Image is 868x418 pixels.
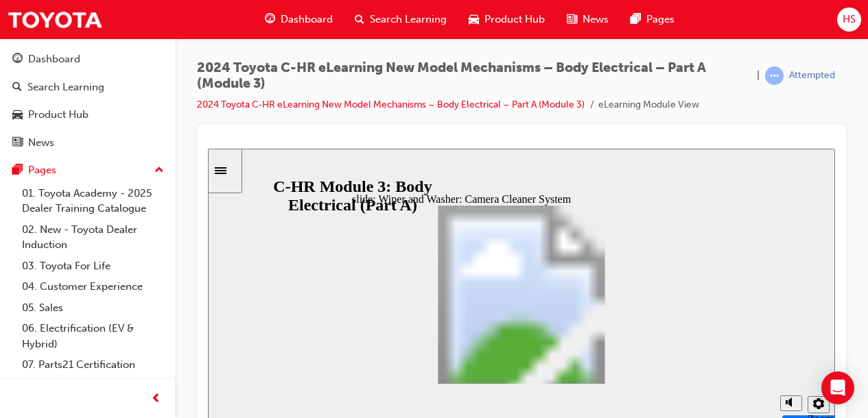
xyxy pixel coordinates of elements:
a: car-iconProduct Hub [458,5,556,34]
div: Open Intercom Messenger [821,371,854,404]
button: DashboardSearch LearningProduct HubNews [5,44,169,158]
span: prev-icon [151,391,161,408]
button: Pages [5,158,169,183]
span: News [583,12,609,27]
a: Product Hub [5,102,169,127]
span: pages-icon [12,164,23,177]
img: Trak [7,4,103,35]
div: Search Learning [27,79,104,95]
a: 05. Sales [16,297,169,319]
span: up-icon [154,162,164,180]
span: Pages [646,12,675,27]
a: 03. Toyota For Life [16,256,169,277]
div: Product Hub [28,107,89,123]
span: search-icon [12,82,22,94]
a: guage-iconDashboard [254,5,344,34]
div: Dashboard [28,51,80,67]
span: pages-icon [631,11,641,28]
div: Attempted [789,69,835,82]
input: volume [574,264,662,275]
div: misc controls [565,235,620,280]
a: 04. Customer Experience [16,276,169,297]
span: HS [843,12,856,27]
label: Zoom to fit [600,265,626,301]
div: News [28,135,54,151]
span: guage-icon [12,53,23,66]
a: 08. Service [16,376,169,397]
span: car-icon [12,109,23,121]
span: learningRecordVerb_ATTEMPT-icon [765,66,784,85]
span: news-icon [567,11,577,28]
a: 07. Parts21 Certification [16,354,169,376]
span: news-icon [12,137,23,149]
a: news-iconNews [556,5,620,34]
li: eLearning Module View [598,97,699,113]
span: 2024 Toyota C-HR eLearning New Model Mechanisms – Body Electrical – Part A (Module 3) [197,60,751,91]
a: pages-iconPages [620,5,685,34]
a: 06. Electrification (EV & Hybrid) [16,318,169,354]
a: 02. New - Toyota Dealer Induction [16,219,169,256]
a: search-iconSearch Learning [344,5,458,34]
a: Dashboard [5,47,169,72]
span: Search Learning [370,12,447,27]
span: Dashboard [281,12,333,27]
button: HS [837,8,861,32]
span: Product Hub [484,12,545,27]
a: Search Learning [5,75,169,100]
button: Mute (Ctrl+Alt+M) [572,247,594,262]
span: | [757,68,760,84]
span: car-icon [469,11,479,28]
span: guage-icon [265,11,275,28]
div: Pages [28,162,56,178]
button: Settings [600,247,622,265]
a: News [5,130,169,156]
a: 01. Toyota Academy - 2025 Dealer Training Catalogue [16,183,169,219]
span: search-icon [355,11,364,28]
a: 2024 Toyota C-HR eLearning New Model Mechanisms – Body Electrical – Part A (Module 3) [197,99,585,110]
